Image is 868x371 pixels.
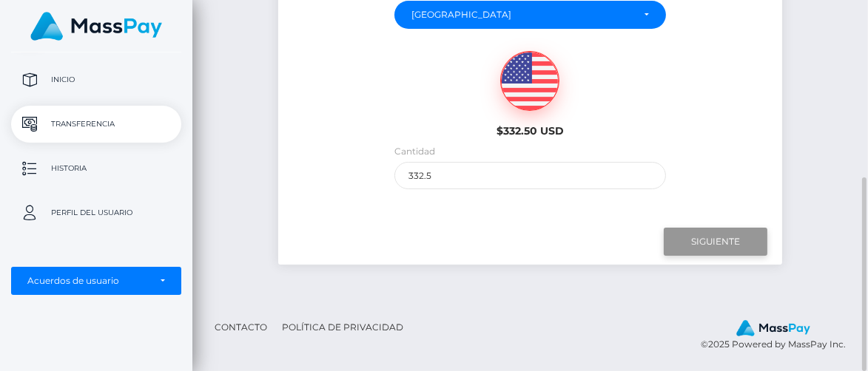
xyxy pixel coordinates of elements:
[11,150,181,187] a: Historia
[30,12,162,41] img: MassPay
[17,69,175,91] p: Inicio
[11,106,181,143] a: Transferencia
[394,162,666,189] input: Importe a enviar en USD (Máximo: 332,5)
[471,125,589,137] h6: $332.50 USD
[11,61,181,98] a: Inicio
[394,1,666,29] button: México
[664,228,767,256] input: Siguiente
[11,267,181,295] button: Acuerdos de usuario
[501,52,559,111] img: USD.png
[209,316,273,338] a: Contacto
[276,316,409,338] a: Política de privacidad
[27,275,149,287] div: Acuerdos de usuario
[394,145,435,158] label: Cantidad
[411,9,632,21] div: [GEOGRAPHIC_DATA]
[17,202,175,224] p: Perfil del usuario
[17,157,175,180] p: Historia
[17,113,175,135] p: Transferencia
[11,194,181,231] a: Perfil del usuario
[736,320,810,336] img: MassPay
[701,319,857,352] div: © 2025 Powered by MassPay Inc.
